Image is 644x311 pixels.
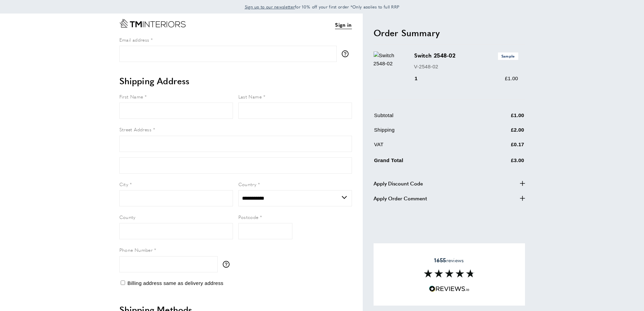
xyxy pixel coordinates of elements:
span: First Name [119,93,143,100]
span: Email address [119,36,149,43]
td: Subtotal [374,111,477,125]
span: reviews [434,257,464,264]
td: VAT [374,140,477,154]
span: for 10% off your first order *Only applies to full RRP [245,4,400,10]
span: Phone Number [119,246,153,253]
a: Sign in [335,21,352,29]
td: £3.00 [478,155,524,170]
img: Reviews.io 5 stars [429,286,470,292]
span: Postcode [238,214,259,220]
td: £2.00 [478,126,524,139]
span: Billing address same as delivery address [127,280,223,286]
p: V-2548-02 [414,63,518,71]
span: Street Address [119,126,152,133]
div: 1 [414,74,427,83]
span: City [119,181,128,187]
strong: 1655 [434,256,446,264]
h3: Switch 2548-02 [414,51,518,60]
h2: Shipping Address [119,75,352,87]
a: Sign up to our newsletter [245,3,295,10]
a: Go to Home page [119,19,186,28]
span: Apply Order Comment [374,194,427,202]
td: £1.00 [478,111,524,125]
button: More information [342,50,352,57]
input: Billing address same as delivery address [121,281,125,285]
button: More information [223,261,233,268]
span: County [119,214,136,220]
span: £1.00 [505,75,518,81]
td: Shipping [374,126,477,139]
span: Sample [498,52,518,60]
img: Switch 2548-02 [374,51,407,68]
td: Grand Total [374,155,477,170]
td: £0.17 [478,140,524,154]
span: Sign up to our newsletter [245,4,295,10]
img: Reviews section [424,269,475,277]
span: Country [238,181,257,187]
span: Apply Discount Code [374,179,423,187]
h2: Order Summary [374,27,525,39]
span: Last Name [238,93,262,100]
